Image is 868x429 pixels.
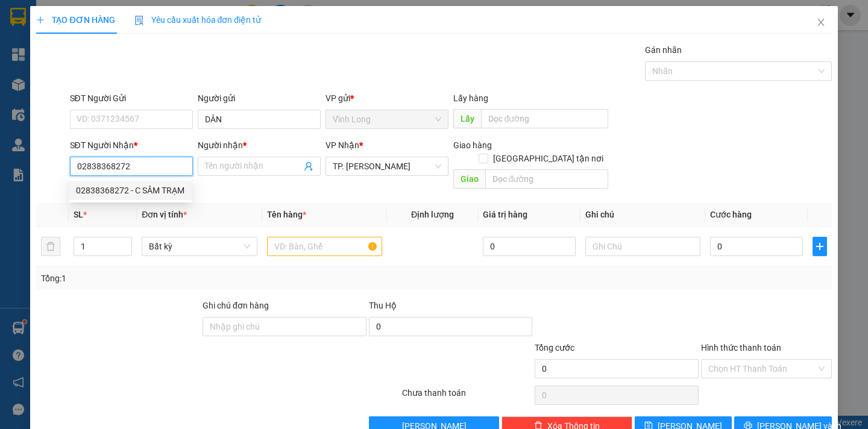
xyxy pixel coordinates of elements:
[70,139,193,152] div: SĐT Người Nhận
[76,184,184,197] div: 02838368272 - C SÂM TRẠM
[483,210,527,219] span: Giá trị hàng
[816,17,826,27] span: close
[481,109,608,128] input: Dọc đường
[535,343,574,352] span: Tổng cước
[198,92,321,105] div: Người gửi
[701,343,781,352] label: Hình thức thanh toán
[804,6,838,40] button: Close
[267,237,382,256] input: VD: Bàn, Ghế
[645,45,682,55] label: Gán nhãn
[813,242,826,251] span: plus
[69,181,192,200] div: 02838368272 - C SÂM TRẠM
[325,140,359,150] span: VP Nhận
[134,16,144,25] img: icon
[453,93,488,103] span: Lấy hàng
[203,317,366,336] input: Ghi chú đơn hàng
[149,237,250,255] span: Bất kỳ
[483,237,576,256] input: 0
[453,140,492,150] span: Giao hàng
[453,169,485,189] span: Giao
[198,139,321,152] div: Người nhận
[203,301,269,310] label: Ghi chú đơn hàng
[36,16,45,24] span: plus
[333,110,441,128] span: Vĩnh Long
[134,15,262,25] span: Yêu cầu xuất hóa đơn điện tử
[41,237,60,256] button: delete
[585,237,700,256] input: Ghi Chú
[333,157,441,175] span: TP. Hồ Chí Minh
[304,161,313,171] span: user-add
[74,210,83,219] span: SL
[267,210,306,219] span: Tên hàng
[142,210,187,219] span: Đơn vị tính
[70,92,193,105] div: SĐT Người Gửi
[411,210,454,219] span: Định lượng
[488,152,608,165] span: [GEOGRAPHIC_DATA] tận nơi
[710,210,752,219] span: Cước hàng
[813,237,827,256] button: plus
[485,169,608,189] input: Dọc đường
[401,386,534,407] div: Chưa thanh toán
[453,109,481,128] span: Lấy
[580,203,705,227] th: Ghi chú
[36,15,115,25] span: TẠO ĐƠN HÀNG
[325,92,448,105] div: VP gửi
[369,301,397,310] span: Thu Hộ
[41,272,336,285] div: Tổng: 1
